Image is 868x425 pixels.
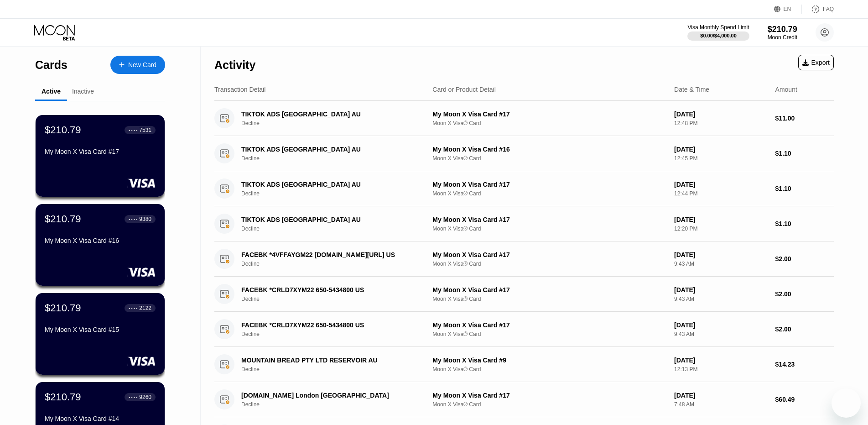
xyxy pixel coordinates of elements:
div: My Moon X Visa Card #17 [432,286,667,294]
div: ● ● ● ● [129,129,138,131]
div: Amount [775,86,797,93]
div: FACEBK *CRLD7XYM22 650-5434800 US [241,286,418,294]
div: Moon X Visa® Card [432,155,667,162]
div: Inactive [72,88,94,95]
div: New Card [128,61,156,69]
div: $11.00 [775,115,834,122]
div: FAQ [802,5,834,14]
div: 12:48 PM [674,120,768,126]
div: $210.79 [45,213,81,225]
div: My Moon X Visa Card #16 [432,146,667,153]
div: TIKTOK ADS [GEOGRAPHIC_DATA] AUDeclineMy Moon X Visa Card #16Moon X Visa® Card[DATE]12:45 PM$1.10 [214,136,834,171]
div: $210.79 [45,124,81,136]
div: 12:13 PM [674,366,768,373]
div: Moon X Visa® Card [432,366,667,373]
div: [DATE] [674,392,768,399]
div: Decline [241,190,431,197]
div: [DOMAIN_NAME] London [GEOGRAPHIC_DATA] [241,392,418,399]
div: TIKTOK ADS [GEOGRAPHIC_DATA] AU [241,216,418,223]
div: FAQ [823,6,834,12]
div: My Moon X Visa Card #17 [432,392,667,399]
div: $0.00 / $4,000.00 [700,33,737,38]
div: 7:48 AM [674,401,768,408]
div: FACEBK *CRLD7XYM22 650-5434800 USDeclineMy Moon X Visa Card #17Moon X Visa® Card[DATE]9:43 AM$2.00 [214,312,834,347]
div: Decline [241,120,431,126]
div: 2122 [139,305,151,311]
div: Moon X Visa® Card [432,190,667,197]
div: $2.00 [775,255,834,262]
div: Cards [35,58,68,72]
div: 12:45 PM [674,155,768,162]
div: [DATE] [674,251,768,258]
div: 12:44 PM [674,190,768,197]
div: Moon X Visa® Card [432,296,667,302]
div: 7531 [139,127,151,133]
div: Active [42,88,61,95]
div: $210.79● ● ● ●7531My Moon X Visa Card #17 [36,115,165,197]
div: My Moon X Visa Card #17 [432,216,667,223]
div: TIKTOK ADS [GEOGRAPHIC_DATA] AU [241,181,418,188]
div: My Moon X Visa Card #17 [432,181,667,188]
div: ● ● ● ● [129,307,138,310]
div: $210.79 [45,302,81,314]
div: [DATE] [674,146,768,153]
div: [DATE] [674,110,768,118]
div: Decline [241,296,431,302]
div: My Moon X Visa Card #17 [432,321,667,329]
div: [DATE] [674,357,768,364]
div: Moon Credit [768,34,797,41]
div: 12:20 PM [674,226,768,232]
div: TIKTOK ADS [GEOGRAPHIC_DATA] AU [241,146,418,153]
div: My Moon X Visa Card #15 [45,326,156,333]
div: $14.23 [775,361,834,368]
div: ● ● ● ● [129,218,138,220]
div: $60.49 [775,396,834,403]
iframe: 启动消息传送窗口的按钮 [832,388,861,418]
div: [DOMAIN_NAME] London [GEOGRAPHIC_DATA]DeclineMy Moon X Visa Card #17Moon X Visa® Card[DATE]7:48 A... [214,382,834,417]
div: Decline [241,261,431,267]
div: EN [784,6,791,12]
div: $1.10 [775,150,834,157]
div: My Moon X Visa Card #17 [432,251,667,258]
div: 9:43 AM [674,331,768,337]
div: Decline [241,226,431,232]
div: Export [798,55,834,70]
div: Visa Monthly Spend Limit [687,24,749,31]
div: Export [802,59,830,66]
div: My Moon X Visa Card #17 [45,148,156,155]
div: Moon X Visa® Card [432,261,667,267]
div: Card or Product Detail [432,86,496,93]
div: Transaction Detail [214,86,265,93]
div: MOUNTAIN BREAD PTY LTD RESERVOIR AUDeclineMy Moon X Visa Card #9Moon X Visa® Card[DATE]12:13 PM$1... [214,347,834,382]
div: Decline [241,155,431,162]
div: FACEBK *4VFFAYGM22 [DOMAIN_NAME][URL] US [241,251,418,258]
div: My Moon X Visa Card #16 [45,237,156,244]
div: FACEBK *CRLD7XYM22 650-5434800 USDeclineMy Moon X Visa Card #17Moon X Visa® Card[DATE]9:43 AM$2.00 [214,277,834,312]
div: New Card [110,56,165,74]
div: ● ● ● ● [129,396,138,399]
div: Moon X Visa® Card [432,226,667,232]
div: Decline [241,401,431,408]
div: $210.79● ● ● ●9380My Moon X Visa Card #16 [36,204,165,286]
div: 9380 [139,216,151,222]
div: TIKTOK ADS [GEOGRAPHIC_DATA] AU [241,110,418,118]
div: $210.79 [768,25,797,34]
div: $2.00 [775,325,834,333]
div: [DATE] [674,216,768,223]
div: $210.79● ● ● ●2122My Moon X Visa Card #15 [36,293,165,375]
div: Decline [241,366,431,373]
div: $210.79 [45,391,81,403]
div: My Moon X Visa Card #14 [45,415,156,422]
div: 9:43 AM [674,296,768,302]
div: EN [774,5,802,14]
div: TIKTOK ADS [GEOGRAPHIC_DATA] AUDeclineMy Moon X Visa Card #17Moon X Visa® Card[DATE]12:20 PM$1.10 [214,206,834,241]
div: Activity [214,58,255,72]
div: [DATE] [674,286,768,294]
div: $210.79Moon Credit [768,25,797,41]
div: TIKTOK ADS [GEOGRAPHIC_DATA] AUDeclineMy Moon X Visa Card #17Moon X Visa® Card[DATE]12:44 PM$1.10 [214,171,834,206]
div: [DATE] [674,321,768,329]
div: $1.10 [775,185,834,192]
div: $2.00 [775,290,834,298]
div: $1.10 [775,220,834,227]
